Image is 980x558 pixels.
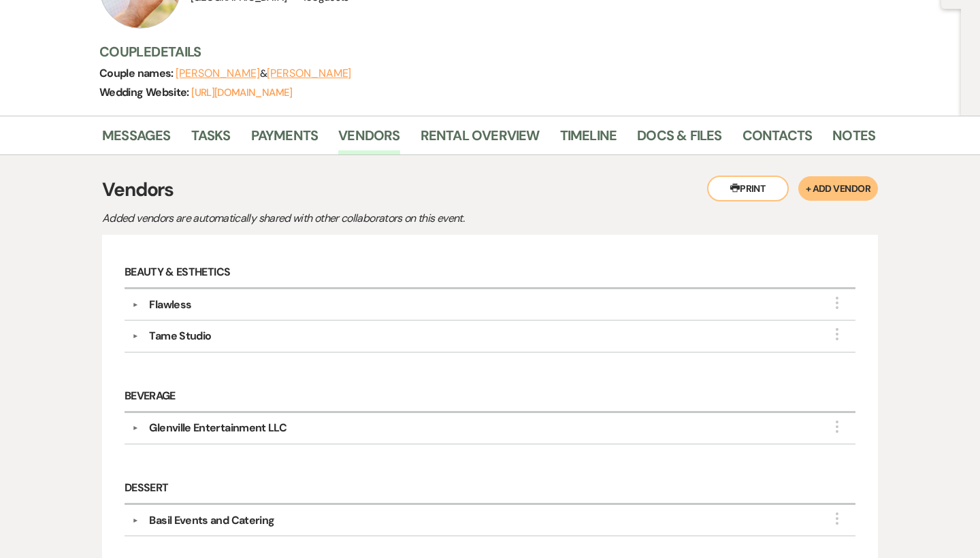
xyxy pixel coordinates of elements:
a: Timeline [560,125,617,154]
button: Print [707,176,789,201]
span: & [176,67,351,80]
button: ▼ [127,333,143,340]
span: Wedding Website: [99,85,191,99]
a: Payments [251,125,318,154]
a: Rental Overview [421,125,540,154]
button: ▼ [127,301,143,308]
a: Docs & Files [637,125,721,154]
button: + Add Vendor [798,176,878,201]
a: Messages [102,125,171,154]
div: Basil Events and Catering [149,512,274,529]
div: Flawless [149,297,191,313]
a: Notes [832,125,875,154]
h6: Dessert [125,473,855,505]
button: [PERSON_NAME] [176,68,260,79]
h3: Couple Details [99,42,862,61]
a: Vendors [338,125,399,154]
h6: Beauty & Esthetics [125,257,855,289]
a: Contacts [742,125,813,154]
a: [URL][DOMAIN_NAME] [191,86,292,99]
a: Tasks [191,125,231,154]
button: ▼ [127,425,143,431]
div: Tame Studio [149,328,211,344]
div: Glenville Entertainment LLC [149,420,287,436]
h6: Beverage [125,381,855,413]
span: Couple names: [99,66,176,80]
p: Added vendors are automatically shared with other collaborators on this event. [102,210,578,227]
button: ▼ [127,517,143,524]
button: [PERSON_NAME] [267,68,351,79]
h3: Vendors [102,176,878,204]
